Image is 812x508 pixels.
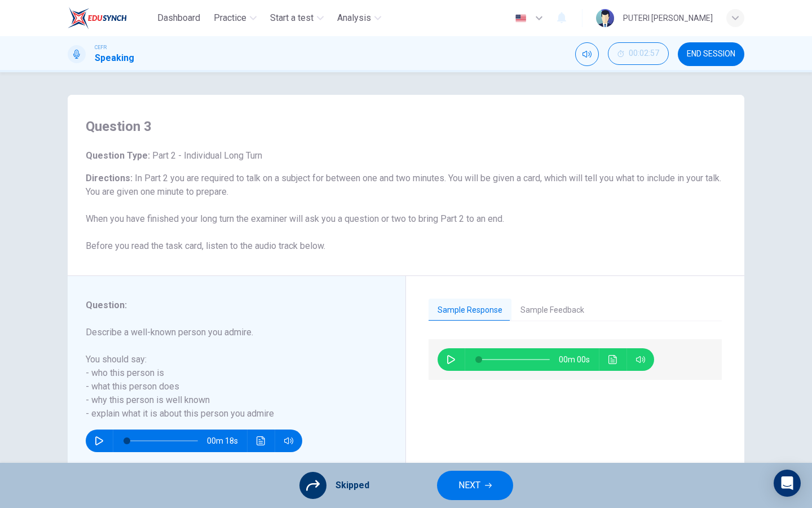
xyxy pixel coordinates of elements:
[86,149,726,163] h6: Question Type :
[511,299,593,322] button: Sample Feedback
[629,49,659,58] span: 00:02:57
[207,430,247,452] span: 00m 18s
[86,173,721,251] span: In Part 2 you are required to talk on a subject for between one and two minutes. You will be give...
[678,42,744,66] button: END SESSION
[95,43,107,51] span: CEFR
[604,348,622,371] button: Click to see the audio transcription
[68,7,127,29] img: EduSynch logo
[86,326,374,421] h6: Describe a well-known person you admire. You should say: - who this person is - what this person ...
[86,117,726,135] h4: Question 3
[437,471,513,500] button: NEXT
[559,348,599,371] span: 00m 00s
[596,9,614,27] img: Profile picture
[429,299,511,322] button: Sample Response
[514,14,528,23] img: en
[95,51,134,65] h1: Speaking
[337,11,371,25] span: Analysis
[774,470,801,497] div: Open Intercom Messenger
[153,8,205,28] button: Dashboard
[209,8,261,28] button: Practice
[86,299,374,312] h6: Question :
[687,50,735,59] span: END SESSION
[150,150,262,161] span: Part 2 - Individual Long Turn
[608,42,669,65] button: 00:02:57
[336,479,369,492] span: Skipped
[270,11,314,25] span: Start a test
[575,42,599,66] div: Mute
[86,172,726,253] h6: Directions :
[68,7,153,29] a: EduSynch logo
[333,8,386,28] button: Analysis
[458,478,480,493] span: NEXT
[608,42,669,66] div: Hide
[623,11,713,25] div: PUTERI [PERSON_NAME]
[429,299,722,322] div: basic tabs example
[157,11,200,25] span: Dashboard
[252,430,270,452] button: Click to see the audio transcription
[266,8,328,28] button: Start a test
[214,11,246,25] span: Practice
